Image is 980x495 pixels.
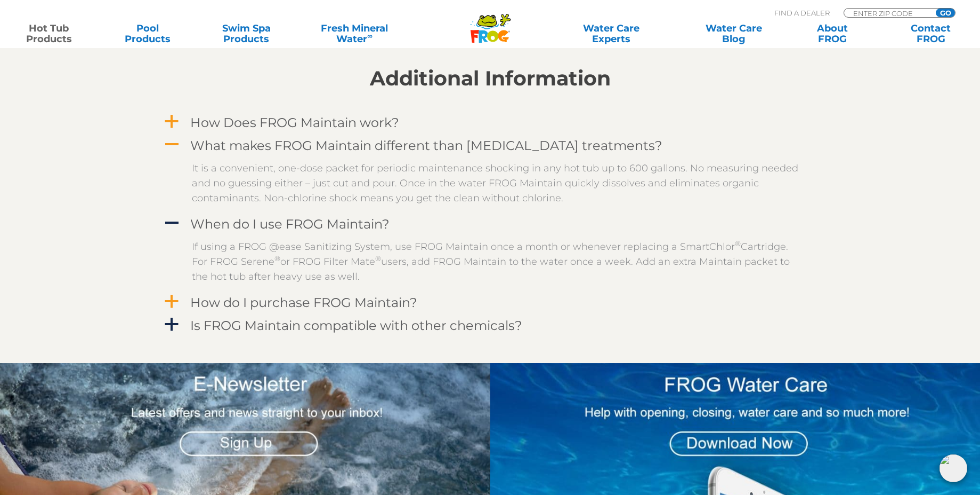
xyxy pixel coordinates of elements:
[936,9,955,17] input: GO
[163,136,818,155] a: A What makes FROG Maintain different than [MEDICAL_DATA] treatments?
[164,317,180,333] span: a
[375,254,381,263] sup: ®
[774,8,830,18] p: Find A Dealer
[163,67,818,90] h2: Additional Information
[208,23,285,44] a: Swim SpaProducts
[190,115,399,130] h4: How Does FROG Maintain work?
[164,114,180,130] span: a
[274,254,280,263] sup: ®
[190,295,417,310] h4: How do I purchase FROG Maintain?
[163,293,818,312] a: a How do I purchase FROG Maintain?
[164,215,180,231] span: A
[852,9,924,18] input: Zip Code Form
[735,239,741,248] sup: ®
[164,137,180,153] span: A
[163,214,818,234] a: A When do I use FROG Maintain?
[695,23,772,44] a: Water CareBlog
[939,454,967,482] img: openIcon
[163,113,818,132] a: a How Does FROG Maintain work?
[367,32,372,40] sup: ∞
[794,23,871,44] a: AboutFROG
[164,294,180,310] span: a
[549,23,674,44] a: Water CareExperts
[190,138,662,153] h4: What makes FROG Maintain different than [MEDICAL_DATA] treatments?
[190,217,390,231] h4: When do I use FROG Maintain?
[306,23,402,44] a: Fresh MineralWater∞
[163,316,818,335] a: a Is FROG Maintain compatible with other chemicals?
[192,161,805,206] p: It is a convenient, one-dose packet for periodic maintenance shocking in any hot tub up to 600 ga...
[190,318,522,333] h4: Is FROG Maintain compatible with other chemicals?
[893,23,969,44] a: ContactFROG
[11,23,87,44] a: Hot TubProducts
[192,239,805,284] p: If using a FROG @ease Sanitizing System, use FROG Maintain once a month or whenever replacing a S...
[109,23,186,44] a: PoolProducts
